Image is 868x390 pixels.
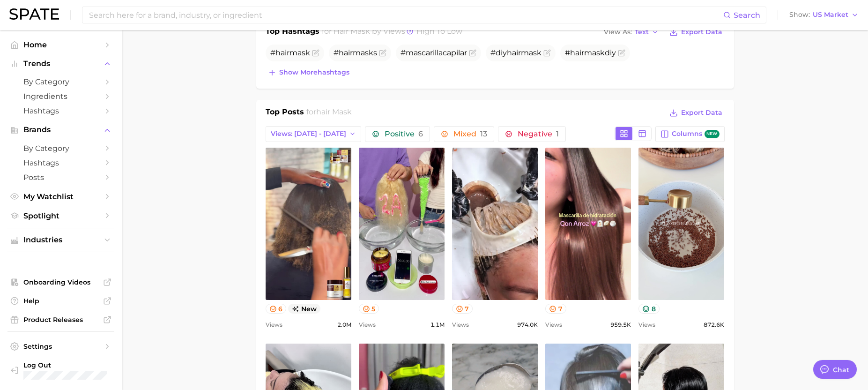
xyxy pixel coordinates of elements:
span: Show more hashtags [279,68,349,76]
span: Views [452,319,469,330]
a: Hashtags [7,156,114,170]
span: hair mask [334,27,370,36]
span: Views [545,319,562,330]
span: Show [789,12,810,17]
a: Spotlight [7,209,114,223]
span: Settings [23,342,98,351]
a: Ingredients [7,89,114,104]
span: Product Releases [23,315,98,324]
span: new [288,304,320,314]
span: 1.1m [430,319,445,330]
span: Trends [23,60,98,68]
span: Export Data [681,109,722,117]
span: hair [507,48,521,57]
span: 2.0m [337,319,351,330]
span: Negative [518,130,559,138]
a: Posts [7,170,114,185]
span: Search [734,11,760,20]
span: mask [521,48,542,57]
button: Trends [7,57,114,71]
span: mask [353,48,373,57]
span: Views [266,319,282,330]
span: new [705,130,720,139]
span: Mixed [453,130,487,138]
button: ShowUS Market [787,9,861,21]
span: #mascarillacapilar [401,48,467,57]
a: Log out. Currently logged in with e-mail keely.mccormick@prosehair.com. [7,358,114,382]
button: Flag as miscategorized or irrelevant [543,49,551,57]
a: by Category [7,141,114,156]
a: by Category [7,75,114,89]
button: 8 [638,304,660,314]
span: hair mask [316,107,352,116]
span: # diy [565,48,616,57]
a: Home [7,37,114,52]
span: # [270,48,310,57]
span: Hashtags [23,106,98,115]
span: Help [23,297,98,305]
span: # s [334,48,377,57]
span: Log Out [23,361,133,369]
button: Brands [7,123,114,137]
button: 7 [452,304,473,314]
span: 974.0k [517,319,538,330]
span: Brands [23,126,98,134]
button: 7 [545,304,566,314]
span: hair [275,48,289,57]
span: Onboarding Videos [23,278,98,286]
button: View AsText [601,26,661,38]
button: Flag as miscategorized or irrelevant [312,49,319,57]
span: by Category [23,144,98,153]
button: 5 [359,304,379,314]
button: Export Data [667,26,724,39]
span: View As [604,30,632,35]
a: Onboarding Videos [7,275,114,289]
button: Industries [7,233,114,247]
span: Home [23,40,98,49]
span: Export Data [681,28,722,36]
span: Industries [23,236,98,244]
button: 6 [266,304,287,314]
span: mask [289,48,310,57]
a: My Watchlist [7,189,114,204]
span: Views [638,319,655,330]
h1: Top Posts [266,106,304,120]
span: Columns [672,130,719,139]
button: Export Data [667,106,724,120]
span: hair [570,48,584,57]
span: Text [635,30,649,35]
a: Help [7,294,114,308]
span: Views: [DATE] - [DATE] [271,130,346,138]
span: Posts [23,173,98,182]
span: Ingredients [23,92,98,101]
input: Search here for a brand, industry, or ingredient [88,7,723,23]
button: Columnsnew [655,126,724,142]
button: Views: [DATE] - [DATE] [266,126,362,142]
span: 13 [480,129,487,138]
span: My Watchlist [23,192,98,201]
a: Product Releases [7,313,114,327]
button: Flag as miscategorized or irrelevant [379,49,386,57]
span: #diy [490,48,542,57]
span: by Category [23,77,98,86]
span: hair [339,48,353,57]
a: Settings [7,339,114,353]
span: 959.5k [610,319,631,330]
span: Positive [385,130,423,138]
span: US Market [813,12,848,17]
h1: Top Hashtags [266,26,319,39]
h2: for by Views [322,26,462,39]
button: Flag as miscategorized or irrelevant [618,49,625,57]
span: 1 [556,129,559,138]
h2: for [306,106,352,120]
span: Hashtags [23,158,98,167]
span: 6 [418,129,423,138]
span: Spotlight [23,211,98,220]
button: Show morehashtags [266,66,352,79]
span: mask [584,48,605,57]
span: high to low [416,27,462,36]
button: Flag as miscategorized or irrelevant [469,49,476,57]
a: Hashtags [7,104,114,118]
img: SPATE [9,8,59,20]
span: 872.6k [704,319,724,330]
